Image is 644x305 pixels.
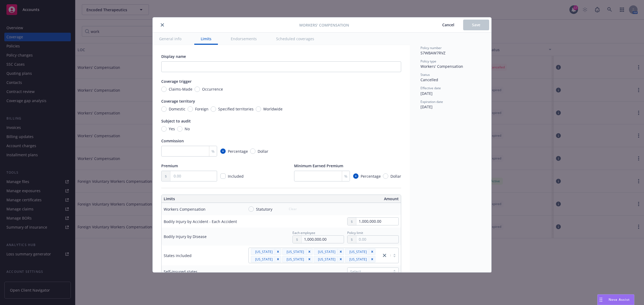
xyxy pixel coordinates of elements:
span: [US_STATE] [316,249,335,255]
div: Drag to move [598,295,604,305]
span: [US_STATE] [347,249,367,255]
span: Each employee [292,230,315,235]
span: % [211,148,215,154]
input: 0.00 [356,236,398,243]
span: Commission [161,138,184,143]
span: % [344,173,347,179]
input: Yes [161,126,167,132]
input: Percentage [353,173,358,179]
span: Policy number [420,46,442,50]
span: [US_STATE] [318,249,335,255]
span: Workers' Compensation [420,64,463,69]
div: Bodily Injury by Accident - Each Accident [164,219,237,224]
span: Occurrence [202,86,223,92]
span: Coverage trigger [161,79,192,84]
span: [US_STATE] [347,256,367,262]
span: Foreign [195,106,208,112]
span: Status [420,72,430,77]
span: Premium [161,163,178,168]
span: Statutory [256,206,272,212]
div: Self-insured states [164,269,197,274]
span: [US_STATE] [349,256,367,262]
span: Cancelled [420,77,438,82]
button: Endorsements [224,33,263,45]
span: Dollar [258,148,268,154]
span: Subject to audit [161,118,191,124]
span: Included [228,174,244,179]
span: [US_STATE] [284,249,304,255]
div: Remove [object Object] [306,248,313,255]
span: Save [472,22,480,27]
div: Remove [object Object] [338,248,344,255]
span: No [185,126,190,132]
input: Domestic [161,106,167,112]
div: Remove [object Object] [275,256,281,262]
button: Limits [194,33,218,45]
span: [US_STATE] [349,249,367,255]
div: States included [164,253,192,258]
span: Specified territories [218,106,254,112]
span: Percentage [228,148,248,154]
span: Yes [169,126,175,132]
span: Claims-Made [169,86,192,92]
span: Expiration date [420,99,443,104]
span: [US_STATE] [255,249,273,255]
button: Cancel [433,20,463,30]
div: Remove [object Object] [306,256,313,262]
span: [US_STATE] [253,249,273,255]
button: Scheduled coverages [270,33,321,45]
span: [DATE] [420,104,433,109]
span: [US_STATE] [318,256,335,262]
th: Limits [162,195,257,203]
span: Coverage territory [161,99,195,104]
button: close [159,22,166,28]
span: [US_STATE] [316,256,335,262]
span: Effective date [420,86,441,90]
span: Cancel [442,22,454,27]
a: close [381,252,388,259]
input: Specified territories [211,106,216,112]
input: Claims-Made [161,87,167,92]
span: [US_STATE] [284,256,304,262]
input: Statutory [248,206,254,212]
span: Policy limit [347,230,363,235]
div: Bodily Injury by Disease [164,234,207,239]
div: Remove [object Object] [338,256,344,262]
input: Dollar [383,173,388,179]
input: 0.00 [356,218,398,225]
div: Workers Compensation [164,206,206,212]
span: Dollar [390,173,401,179]
input: 0.00 [170,171,217,181]
input: Dollar [250,148,255,154]
input: Occurrence [195,87,200,92]
span: [US_STATE] [287,249,304,255]
span: Policy type [420,59,436,64]
span: Nova Assist [609,297,630,302]
input: No [177,126,182,132]
span: [US_STATE] [253,256,273,262]
input: Foreign [188,106,193,112]
span: Percentage [361,173,381,179]
span: Domestic [169,106,185,112]
input: Worldwide [256,106,261,112]
span: [US_STATE] [287,256,304,262]
button: Nova Assist [597,294,634,305]
button: Save [463,20,489,30]
span: 57WBAW7RVZ [420,50,445,55]
span: Minimum Earned Premium [294,163,343,168]
input: Percentage [220,148,226,154]
input: 0.00 [302,236,344,243]
th: Amount [284,195,401,203]
div: Remove [object Object] [369,248,375,255]
span: Worldwide [263,106,283,112]
div: Remove [object Object] [369,256,375,262]
span: Display name [161,54,186,59]
span: Workers' Compensation [299,22,349,28]
button: General info [153,33,188,45]
div: Remove [object Object] [275,248,281,255]
span: [DATE] [420,91,433,96]
span: [US_STATE] [255,256,273,262]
